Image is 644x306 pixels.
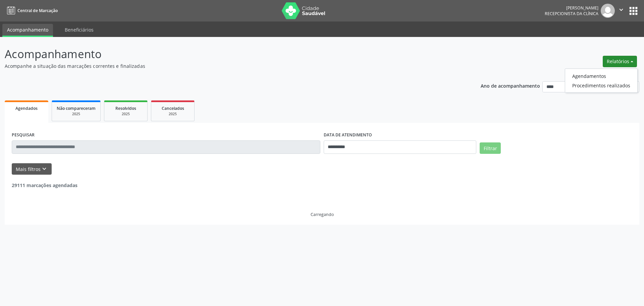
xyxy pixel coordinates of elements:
button: apps [628,5,639,17]
a: Acompanhamento [2,24,53,37]
div: 2025 [156,112,190,117]
span: Recepcionista da clínica [545,11,598,16]
label: PESQUISAR [12,130,35,140]
p: Ano de acompanhamento [481,81,540,90]
div: [PERSON_NAME] [545,5,598,11]
p: Acompanhe a situação das marcações correntes e finalizadas [5,62,449,70]
i:  [618,6,625,13]
a: Procedimentos realizados [565,81,637,90]
span: Central de Marcação [17,8,58,13]
button:  [615,4,628,18]
ul: Relatórios [565,69,638,93]
i: keyboard_arrow_down [41,165,48,173]
a: Agendamentos [565,71,637,81]
div: 2025 [109,112,143,117]
span: Não compareceram [57,105,96,111]
label: DATA DE ATENDIMENTO [324,130,372,140]
button: Mais filtroskeyboard_arrow_down [12,163,52,175]
a: Central de Marcação [5,5,58,16]
span: Resolvidos [115,105,136,111]
div: Carregando [311,212,334,217]
strong: 29111 marcações agendadas [12,182,77,188]
span: Agendados [15,105,38,111]
button: Filtrar [480,142,501,154]
a: Beneficiários [60,24,98,36]
p: Acompanhamento [5,46,449,62]
img: img [601,4,615,18]
div: 2025 [57,112,96,117]
span: Cancelados [162,105,184,111]
button: Relatórios [603,56,637,67]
